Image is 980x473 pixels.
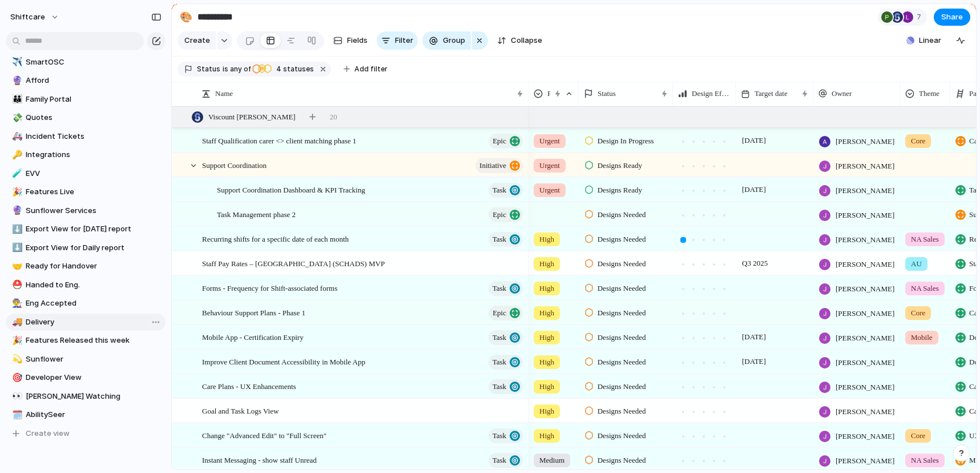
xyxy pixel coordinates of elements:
[202,428,326,442] span: Change "Advanced Edit" to "Full Screen"
[6,295,166,312] a: 👨‍🏭Eng Accepted
[836,332,894,344] span: [PERSON_NAME]
[539,307,554,319] span: High
[217,207,296,221] span: Task Management phase 2
[539,283,554,294] span: High
[489,207,523,222] button: Epic
[911,455,939,466] span: NA Sales
[12,390,20,403] div: 👀
[911,332,933,343] span: Mobile
[598,258,646,270] span: Designs Needed
[228,64,251,74] span: any of
[6,128,166,145] a: 🚑Incident Tickets
[26,131,162,142] span: Incident Tickets
[220,63,253,75] button: isany of
[493,280,506,296] span: Task
[836,259,894,270] span: [PERSON_NAME]
[6,332,166,349] div: 🎉Features Released this week
[489,428,523,443] button: Task
[836,431,894,442] span: [PERSON_NAME]
[6,146,166,163] a: 🔑Integrations
[598,88,616,99] span: Status
[26,391,162,402] span: [PERSON_NAME] Watching
[6,72,166,89] div: 🔮Afford
[12,334,20,347] div: 🎉
[6,165,166,182] div: 🧪EVV
[12,371,20,384] div: 🎯
[10,242,22,254] button: ⬇️
[354,64,388,74] span: Add filter
[6,425,166,442] button: Create view
[5,8,65,26] button: shiftcare
[6,109,166,126] a: 💸Quotes
[6,54,166,71] a: ✈️SmartOSC
[26,279,162,291] span: Handed to Eng.
[12,204,20,217] div: 🔮
[739,330,769,344] span: [DATE]
[598,381,646,392] span: Designs Needed
[10,186,22,198] button: 🎉
[10,11,45,23] span: shiftcare
[539,356,554,368] span: High
[6,183,166,201] a: 🎉Features Live
[202,232,349,245] span: Recurring shifts for a specific date of each month
[547,88,550,99] span: Priority
[6,276,166,294] a: ⛑️Handed to Eng.
[832,88,852,99] span: Owner
[598,135,654,147] span: Design In Progress
[539,332,554,343] span: High
[911,234,939,245] span: NA Sales
[539,455,564,466] span: Medium
[6,239,166,256] a: ⬇️Export View for Daily report
[10,223,22,235] button: ⬇️
[202,306,305,319] span: Behaviour Support Plans - Phase 1
[539,381,554,392] span: High
[836,210,894,221] span: [PERSON_NAME]
[539,406,554,417] span: High
[479,158,506,174] span: initiative
[911,135,925,147] span: Core
[836,283,894,295] span: [PERSON_NAME]
[489,330,523,345] button: Task
[493,379,506,395] span: Task
[934,9,970,26] button: Share
[6,202,166,219] div: 🔮Sunflower Services
[12,315,20,328] div: 🚚
[919,88,939,99] span: Theme
[10,335,22,346] button: 🎉
[202,379,296,392] span: Care Plans - UX Enhancements
[836,406,894,418] span: [PERSON_NAME]
[10,205,22,217] button: 🔮
[395,35,413,46] span: Filter
[6,388,166,405] div: 👀[PERSON_NAME] Watching
[598,406,646,417] span: Designs Needed
[10,94,22,105] button: 👪
[202,404,279,417] span: Goal and Task Logs View
[598,185,642,196] span: Designs Ready
[215,88,233,99] span: Name
[539,258,554,270] span: High
[26,428,70,439] span: Create view
[443,35,465,46] span: Group
[539,135,560,147] span: Urgent
[598,283,646,294] span: Designs Needed
[493,231,506,247] span: Task
[10,298,22,309] button: 👨‍🏭
[26,223,162,235] span: Export View for [DATE] report
[6,406,166,423] a: 🗓️AbilitySeer
[26,57,162,68] span: SmartOSC
[347,35,368,46] span: Fields
[26,335,162,346] span: Features Released this week
[12,241,20,254] div: ⬇️
[26,260,162,272] span: Ready for Handover
[12,352,20,366] div: 💫
[598,455,646,466] span: Designs Needed
[26,242,162,254] span: Export View for Daily report
[598,307,646,319] span: Designs Needed
[202,256,385,270] span: Staff Pay Rates – [GEOGRAPHIC_DATA] (SCHADS) MVP
[598,430,646,442] span: Designs Needed
[489,232,523,247] button: Task
[917,11,925,23] span: 7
